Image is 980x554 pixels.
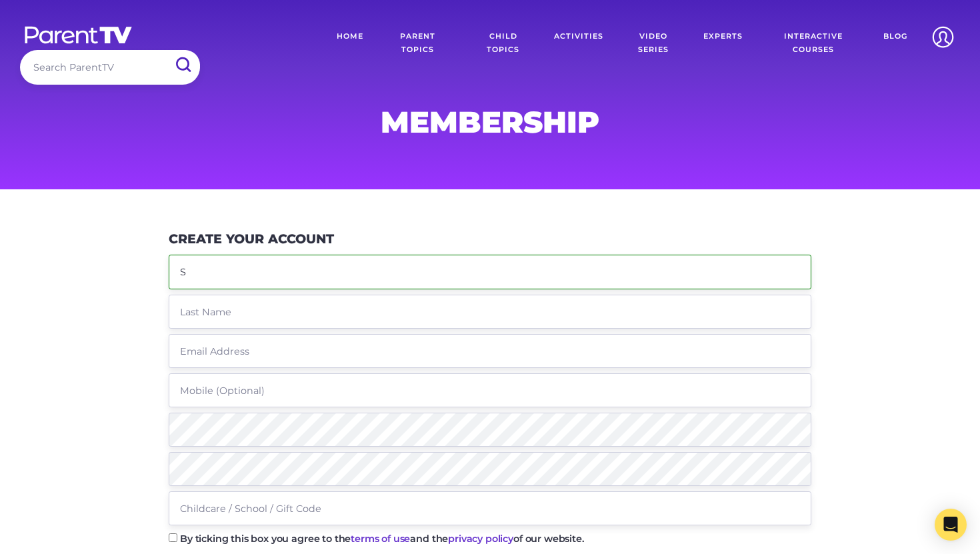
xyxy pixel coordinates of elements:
[327,20,373,67] a: Home
[926,20,960,54] img: Account
[169,255,811,289] input: First Name
[169,334,811,368] input: Email Address
[20,50,200,84] input: Search ParentTV
[351,533,410,545] a: terms of use
[693,20,753,67] a: Experts
[180,534,585,543] label: By ticking this box you agree to the and the of our website.
[169,231,334,247] h3: Create Your Account
[873,20,917,67] a: Blog
[463,20,545,67] a: Child Topics
[935,509,967,541] div: Open Intercom Messenger
[373,20,463,67] a: Parent Topics
[169,373,811,407] input: Mobile (Optional)
[23,25,133,45] img: parenttv-logo-white.4c85aaf.svg
[753,20,873,67] a: Interactive Courses
[448,533,513,545] a: privacy policy
[165,50,200,80] input: Submit
[169,295,811,329] input: Last Name
[613,20,693,67] a: Video Series
[169,109,811,135] h1: Membership
[169,491,811,525] input: Childcare / School / Gift Code
[544,20,613,67] a: Activities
